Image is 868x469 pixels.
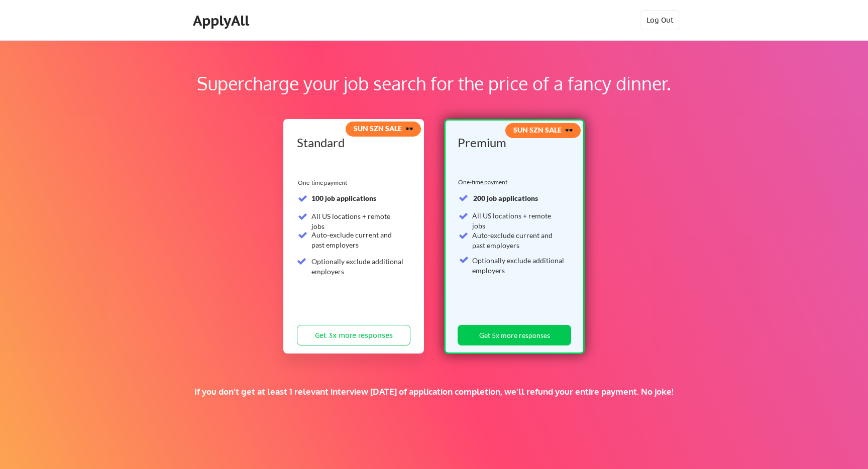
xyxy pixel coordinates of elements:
div: Supercharge your job search for the price of a fancy dinner. [64,70,804,97]
div: One-time payment [458,178,510,186]
div: If you don't get at least 1 relevant interview [DATE] of application completion, we'll refund you... [174,386,694,397]
button: Get 3x more responses [297,325,410,345]
div: All US locations + remote jobs [472,211,565,230]
strong: 200 job applications [473,194,538,202]
strong: SUN SZN SALE 🕶️ [513,126,573,134]
div: Premium [458,137,568,149]
div: One-time payment [298,179,350,187]
strong: 100 job applications [311,194,376,202]
button: Get 5x more responses [458,325,571,345]
div: Optionally exclude additional employers [472,256,565,275]
div: Optionally exclude additional employers [311,257,404,276]
div: Standard [297,137,407,149]
button: Log Out [640,10,680,30]
div: Auto-exclude current and past employers [472,230,565,250]
strong: SUN SZN SALE 🕶️ [354,124,413,133]
div: ApplyAll [193,12,252,29]
div: Auto-exclude current and past employers [311,230,404,250]
div: All US locations + remote jobs [311,211,404,231]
